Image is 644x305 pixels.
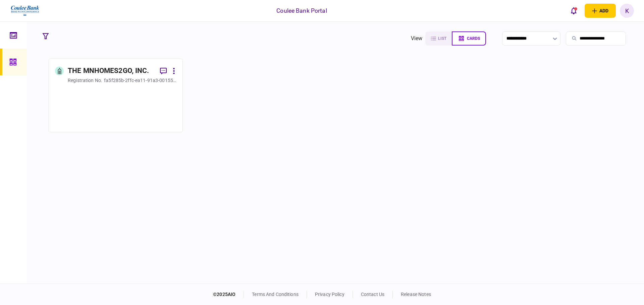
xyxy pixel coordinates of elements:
a: privacy policy [315,292,344,297]
a: terms and conditions [252,292,299,297]
div: THE MNHOMES2GO, INC. [68,66,149,76]
a: THE MNHOMES2GO, INC.registration no.fa5f285b-2ffc-ea11-91a3-00155d32b905 [49,59,183,132]
button: list [425,31,452,46]
span: cards [467,36,480,41]
a: contact us [361,292,384,297]
img: client company logo [10,2,40,19]
button: open adding identity options [585,4,616,18]
a: release notes [401,292,431,297]
button: open notifications list [567,4,581,18]
div: view [411,34,423,43]
div: Coulee Bank Portal [276,6,327,15]
div: fa5f285b-2ffc-ea11-91a3-00155d32b905 [104,77,176,84]
span: list [438,36,446,41]
div: © 2025 AIO [213,291,244,298]
button: K [620,4,634,18]
button: cards [452,31,486,46]
div: registration no. [68,77,102,84]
